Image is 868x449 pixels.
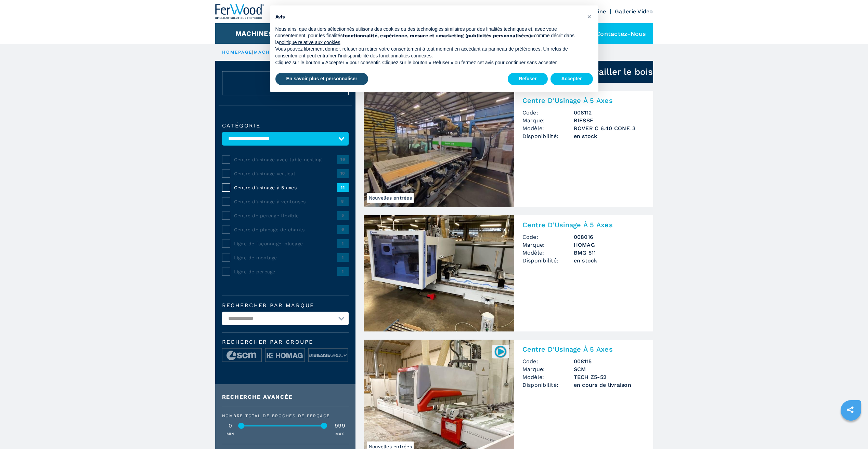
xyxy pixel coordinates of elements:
[252,50,254,55] span: |
[332,423,349,428] div: 999
[574,117,645,124] h3: BIESSE
[275,14,582,21] h2: Avis
[234,240,337,247] span: Ligne de façonnage–placage
[574,365,645,373] h3: SCM
[522,373,574,381] span: Modèle:
[574,132,645,140] span: en stock
[579,23,653,44] div: Contactez-nous
[364,215,653,331] a: Centre D'Usinage À 5 Axes HOMAG BMG 511Centre D'Usinage À 5 AxesCode:008016Marque:HOMAGModèle:BMG...
[364,91,653,207] a: Centre D'Usinage À 5 Axes BIESSE ROVER C 6.40 CONF. 3Nouvelles entréesCentre D'Usinage À 5 AxesCo...
[522,345,645,353] h2: Centre D'Usinage À 5 Axes
[222,423,239,428] div: 0
[522,96,645,105] h2: Centre D'Usinage À 5 Axes
[342,33,534,38] strong: fonctionnalité, expérience, mesure et «marketing (publicités personnalisées)»
[508,73,547,85] button: Refuser
[522,381,574,389] span: Disponibilité:
[574,233,645,241] h3: 008016
[335,431,344,437] p: MAX
[574,109,645,117] h3: 008112
[337,253,349,261] span: 1
[522,357,574,365] span: Code:
[275,59,582,66] p: Cliquez sur le bouton « Accepter » pour consentir. Cliquez sur le bouton « Refuser » ou fermez ce...
[337,225,349,233] span: 6
[265,349,305,362] img: image
[234,212,337,219] span: Centre de percage flexible
[275,26,582,46] p: Nous ainsi que des tiers sélectionnés utilisons des cookies ou des technologies similaires pour d...
[522,233,574,241] span: Code:
[234,198,337,205] span: Centre d'usinage à ventouses
[574,241,645,249] h3: HOMAG
[337,267,349,275] span: 1
[222,123,349,128] label: catégorie
[222,50,252,55] a: HOMEPAGE
[222,414,349,418] div: Nombre total de broches de perçage
[222,394,349,400] div: Recherche avancée
[275,46,582,59] p: Vous pouvez librement donner, refuser ou retirer votre consentement à tout moment en accédant au ...
[574,257,645,264] span: en stock
[279,40,340,45] a: politique relative aux cookies
[522,257,574,264] span: Disponibilité:
[337,211,349,219] span: 5
[337,155,349,163] span: 16
[522,117,574,124] span: Marque:
[235,29,273,38] button: Machines
[367,193,414,203] span: Nouvelles entrées
[587,12,591,21] span: ×
[364,91,514,207] img: Centre D'Usinage À 5 Axes BIESSE ROVER C 6.40 CONF. 3
[234,226,337,233] span: Centre de placage de chants
[234,254,337,261] span: Ligne de montage
[234,184,337,191] span: Centre d'usinage à 5 axes
[254,50,283,55] a: machines
[522,221,645,229] h2: Centre D'Usinage À 5 Axes
[234,268,337,275] span: Ligne de percage
[584,11,595,22] button: Fermer cet avis
[574,373,645,381] h3: TECH Z5-52
[337,239,349,247] span: 1
[222,71,349,95] button: ResetAnnuler
[234,170,337,177] span: Centre d'usinage vertical
[522,109,574,117] span: Code:
[309,349,348,362] img: image
[234,156,337,163] span: Centre d'usinage avec table nesting
[574,357,645,365] h3: 008115
[574,381,645,389] span: en cours de livraison
[222,303,349,308] label: Rechercher par marque
[842,401,859,418] a: sharethis
[494,345,507,358] img: 008115
[522,249,574,257] span: Modèle:
[222,349,261,362] img: image
[574,124,645,132] h3: ROVER C 6.40 CONF. 3
[550,73,593,85] button: Accepter
[522,132,574,140] span: Disponibilité:
[337,169,349,177] span: 10
[275,73,368,85] button: En savoir plus et personnaliser
[222,339,349,345] span: Rechercher par groupe
[337,197,349,205] span: 8
[574,249,645,257] h3: BMG 511
[522,241,574,249] span: Marque:
[839,418,863,444] iframe: Chat
[522,365,574,373] span: Marque:
[226,431,235,437] p: MIN
[215,4,264,19] img: Ferwood
[522,124,574,132] span: Modèle:
[337,183,349,191] span: 11
[364,215,514,331] img: Centre D'Usinage À 5 Axes HOMAG BMG 511
[615,8,653,15] a: Gallerie Video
